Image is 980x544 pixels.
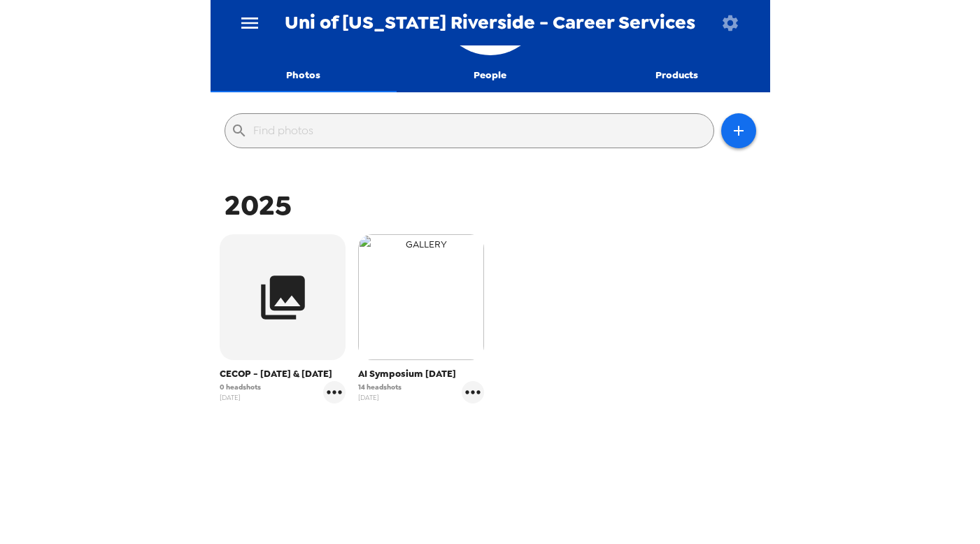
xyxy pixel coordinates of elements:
span: [DATE] [358,392,402,403]
button: Photos [211,59,397,92]
span: AI Symposium [DATE] [358,367,484,381]
button: People [397,59,583,92]
button: gallery menu [462,381,484,403]
span: 2025 [225,187,292,224]
img: gallery [358,234,484,360]
span: 0 headshots [220,382,261,392]
button: Products [583,59,770,92]
span: [DATE] [220,392,261,403]
span: Uni of [US_STATE] Riverside - Career Services [285,13,695,32]
input: Find photos [253,120,708,142]
span: 14 headshots [358,382,402,392]
span: CECOP - [DATE] & [DATE] [220,367,346,381]
button: gallery menu [323,381,346,403]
